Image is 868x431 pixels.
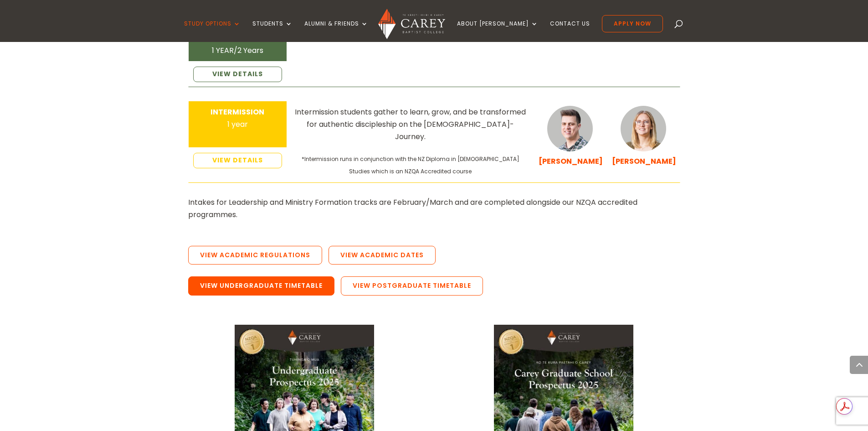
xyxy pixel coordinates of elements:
img: Katie-Cuttriss_300x300.jpg [621,106,666,151]
a: View Academic Dates [329,246,436,265]
a: Alumni & Friends [304,21,368,42]
a: Students [252,21,293,42]
strong: INTERMISSION [211,107,264,117]
div: 1 year [193,106,282,130]
a: View Undergraduate Timetable [188,276,334,296]
img: Dan-Cuttriss_300x300.jpg [547,106,593,151]
a: [PERSON_NAME] [575,32,639,43]
p: Intakes for Leadership and Ministry Formation tracks are February/March and are completed alongsi... [188,196,680,221]
a: Contact Us [550,21,590,42]
a: View Postgraduate Timetable [341,276,483,296]
div: Intermission students gather to learn, grow, and be transformed for authentic discipleship on the... [292,106,529,143]
div: *Intermission runs in conjunction with the NZ Diploma in [DEMOGRAPHIC_DATA] Studies which is an N... [292,153,529,177]
a: [PERSON_NAME] [539,156,603,166]
a: Apply Now [602,15,663,32]
a: View Academic Regulations [188,246,322,265]
a: [PERSON_NAME] [612,156,676,166]
a: About [PERSON_NAME] [457,21,538,42]
a: VIEW DETAILS [193,67,282,82]
img: Carey Baptist College [378,9,445,39]
a: Study Options [184,21,241,42]
a: VIEW DETAILS [193,153,282,168]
